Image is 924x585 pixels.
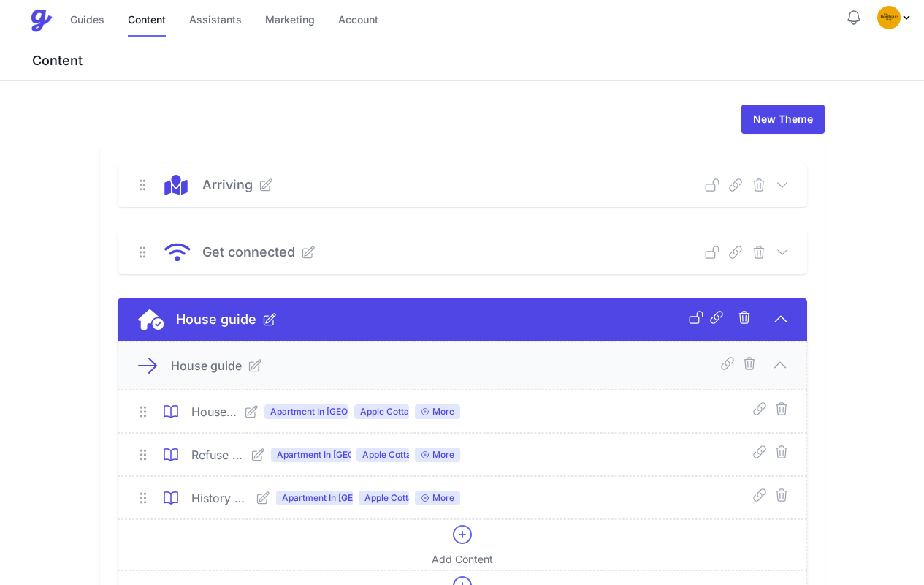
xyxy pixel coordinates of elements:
a: Guides [70,5,104,37]
p: Arriving [202,175,253,195]
span: More [415,448,460,462]
span: Add Content [432,552,493,567]
a: Assistants [189,5,242,37]
span: Apartment In [GEOGRAPHIC_DATA] [264,404,348,419]
span: More [415,491,460,505]
p: Refuse and Recycling [191,446,245,464]
h3: Content [29,52,924,69]
span: Apartment In [GEOGRAPHIC_DATA] [276,491,353,505]
a: Account [338,5,378,37]
p: House guide [171,357,242,374]
span: Apple Cottage Frome [354,404,409,419]
img: Guestive Guides [29,9,53,32]
button: Notifications [845,9,863,26]
span: Apartment In [GEOGRAPHIC_DATA] [271,448,351,462]
div: Profile Menu [877,6,912,29]
span: Apple Cottage Frome [359,491,409,505]
span: Apple Cottage Frome [356,448,408,462]
p: Get connected [202,242,295,263]
p: History of this Listing 🏡 [191,489,251,507]
a: Marketing [265,5,315,37]
span: More [415,404,460,419]
a: Content [128,5,166,37]
img: hms2vv4a9yyqi3tjoxzpluwfvlpk [877,6,901,29]
a: New Theme [741,105,825,134]
p: House guide [176,309,256,330]
a: Add Content [118,519,807,570]
p: House Manual 🏡 [191,403,238,420]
